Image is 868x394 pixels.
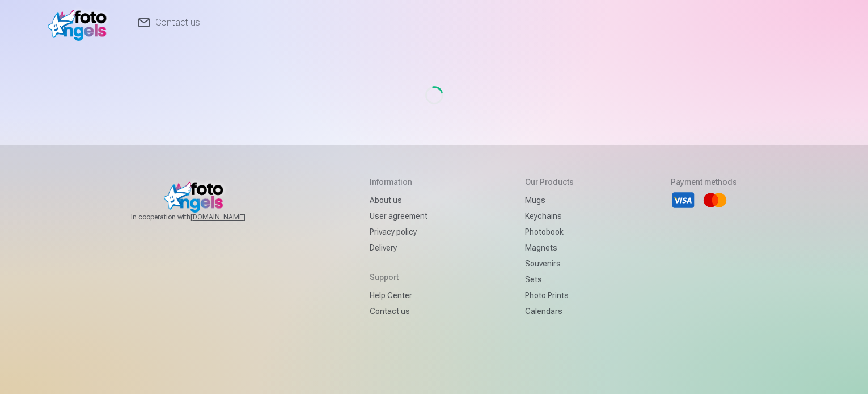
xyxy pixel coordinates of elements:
a: Magnets [525,240,574,256]
h5: Support [370,272,427,283]
a: Privacy policy [370,224,427,240]
a: [DOMAIN_NAME] [190,213,273,222]
a: Souvenirs [525,256,574,272]
img: /v1 [48,5,113,41]
a: Photobook [525,224,574,240]
h5: Information [370,176,427,188]
span: In cooperation with [131,213,273,222]
li: Visa [671,188,696,213]
h5: Payment methods [671,176,737,188]
a: Keychains [525,208,574,224]
a: About us [370,192,427,208]
a: Contact us [370,303,427,319]
a: Calendars [525,303,574,319]
a: Help Center [370,287,427,303]
a: Mugs [525,192,574,208]
a: User agreement [370,208,427,224]
h5: Our products [525,176,574,188]
a: Delivery [370,240,427,256]
a: Photo prints [525,287,574,303]
a: Sets [525,272,574,287]
li: Mastercard [702,188,727,213]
